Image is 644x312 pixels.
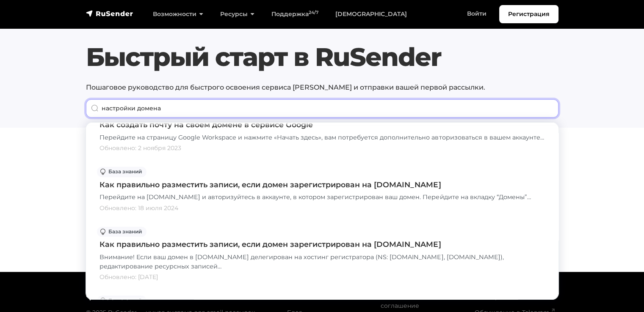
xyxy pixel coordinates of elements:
p: Пошаговое руководство для быстрого освоения сервиса [PERSON_NAME] и отправки вашей первой рассылки. [86,82,558,93]
a: Регистрация [499,5,558,23]
sup: 24/7 [309,10,318,15]
a: Возможности [144,5,212,23]
a: [DEMOGRAPHIC_DATA] [327,5,415,23]
div: Внимание! Если ваш домен в [DOMAIN_NAME] делегирован на хостинг регистратора (NS: [DOMAIN_NAME], ... [100,253,545,271]
div: Обновлено: 18 июля 2024 [100,204,545,213]
div: Обновлено: [DATE] [100,273,545,282]
a: Поддержка24/7 [263,5,327,23]
h1: Быстрый старт в RuSender [86,42,558,72]
div: Перейдите на страницу Google Workspace и нажмите «Начать здесь», вам потребуется дополнительно ав... [100,133,545,142]
img: Поиск [91,104,99,112]
div: Как правильно разместить записи, если домен зарегистрирован на [DOMAIN_NAME] [100,179,545,190]
input: When autocomplete results are available use up and down arrows to review and enter to go to the d... [86,99,558,118]
a: Ресурсы [212,5,263,23]
div: Как правильно разместить записи, если домен зарегистрирован на [DOMAIN_NAME] [100,239,545,250]
nav: breadcrumb [81,138,564,147]
div: Перейдите на [DOMAIN_NAME] и авторизуйтесь в аккаунте, в котором зарегистрирован ваш домен. Перей... [100,193,545,202]
a: Войти [459,5,495,22]
div: Обновлено: 2 ноября 2023 [100,144,545,153]
img: RuSender [86,9,133,18]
